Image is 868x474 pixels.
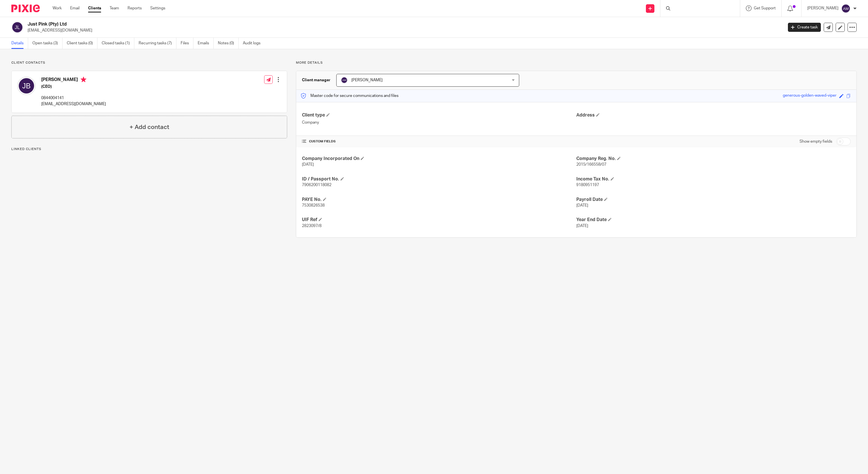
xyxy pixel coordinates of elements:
[800,139,832,144] label: Show empty fields
[67,38,97,49] a: Client tasks (0)
[302,77,331,83] h3: Client manager
[302,156,576,162] h4: Company Incorporated On
[301,93,398,99] p: Master code for secure communications and files
[302,203,325,207] span: 7530826538
[302,120,576,125] p: Company
[302,183,331,187] span: 7906200118082
[302,217,576,223] h4: UIF Ref
[218,38,239,49] a: Notes (0)
[11,147,287,151] p: Linked clients
[243,38,265,49] a: Audit logs
[302,224,322,228] span: 2823097/8
[28,21,629,27] h2: Just Pink (Pty) Ltd
[88,5,101,11] a: Clients
[754,6,776,10] span: Get Support
[41,84,106,90] h5: (CEO)
[181,38,193,49] a: Files
[341,77,348,84] img: svg%3E
[807,5,838,11] p: [PERSON_NAME]
[128,5,142,11] a: Reports
[576,224,588,228] span: [DATE]
[302,163,314,167] span: [DATE]
[32,38,62,49] a: Open tasks (3)
[788,23,821,32] a: Create task
[576,112,851,118] h4: Address
[53,5,62,11] a: Work
[296,61,857,65] p: More details
[102,38,134,49] a: Closed tasks (1)
[81,77,86,82] i: Primary
[28,28,779,33] p: [EMAIL_ADDRESS][DOMAIN_NAME]
[150,5,165,11] a: Settings
[576,176,851,182] h4: Income Tax No.
[11,61,287,65] p: Client contacts
[302,176,576,182] h4: ID / Passport No.
[41,77,106,84] h4: [PERSON_NAME]
[576,163,606,167] span: 2015/166558/07
[139,38,176,49] a: Recurring tasks (7)
[11,5,40,12] img: Pixie
[576,197,851,203] h4: Payroll Date
[576,156,851,162] h4: Company Reg. No.
[302,112,576,118] h4: Client type
[576,203,588,207] span: [DATE]
[783,93,836,99] div: generous-golden-waved-viper
[11,38,28,49] a: Details
[41,95,106,101] p: 0844004141
[576,217,851,223] h4: Year End Date
[841,4,850,13] img: svg%3E
[302,139,576,144] h4: CUSTOM FIELDS
[110,5,119,11] a: Team
[198,38,214,49] a: Emails
[70,5,80,11] a: Email
[11,21,23,33] img: svg%3E
[576,183,599,187] span: 9180951197
[41,101,106,107] p: [EMAIL_ADDRESS][DOMAIN_NAME]
[17,77,36,95] img: svg%3E
[130,123,169,132] h4: + Add contact
[302,197,576,203] h4: PAYE No.
[351,78,383,82] span: [PERSON_NAME]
